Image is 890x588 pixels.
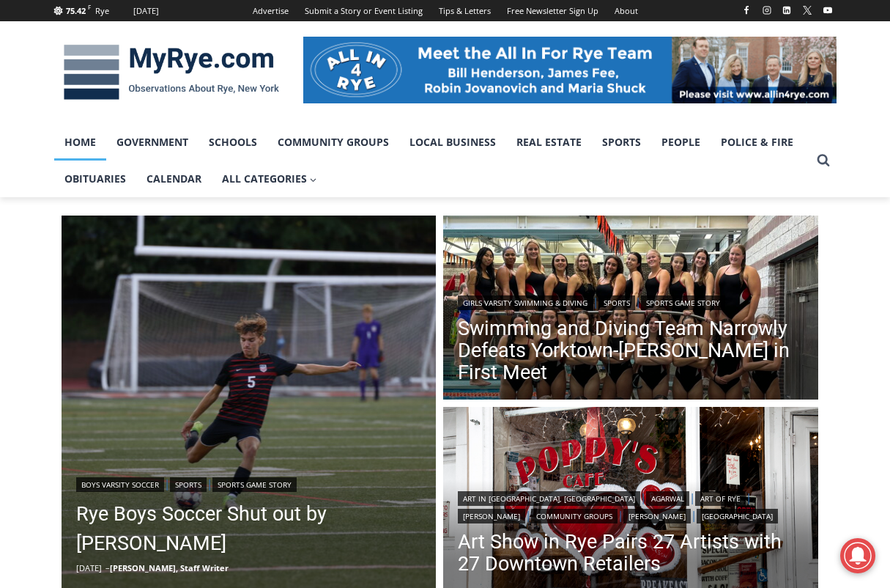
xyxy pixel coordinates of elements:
[76,562,102,573] time: [DATE]
[697,509,778,523] a: [GEOGRAPHIC_DATA]
[54,161,136,197] a: Obituaries
[641,295,725,310] a: Sports Game Story
[95,4,109,18] div: Rye
[810,147,837,174] button: View Search Form
[267,124,399,161] a: Community Groups
[212,161,327,197] a: All Categories
[54,124,810,198] nav: Primary Navigation
[819,1,837,19] a: YouTube
[105,562,110,573] span: –
[623,509,691,523] a: [PERSON_NAME]
[66,5,86,16] span: 75.42
[76,477,164,492] a: Boys Varsity Soccer
[758,1,776,19] a: Instagram
[443,216,818,403] img: (PHOTO: The 2024 Rye - Rye Neck - Blind Brook Varsity Swimming Team.)
[199,124,267,161] a: Schools
[778,1,796,19] a: Linkedin
[711,124,804,161] a: Police & Fire
[88,3,91,11] span: F
[76,474,422,492] div: | |
[592,124,651,161] a: Sports
[458,491,640,506] a: Art in [GEOGRAPHIC_DATA], [GEOGRAPHIC_DATA]
[54,124,106,161] a: Home
[646,491,689,506] a: Agarwal
[110,562,229,573] a: [PERSON_NAME], Staff Writer
[76,499,422,558] a: Rye Boys Soccer Shut out by [PERSON_NAME]
[458,293,804,310] div: | |
[222,171,317,187] span: All Categories
[212,477,297,492] a: Sports Game Story
[54,34,289,111] img: MyRye.com
[506,124,592,161] a: Real Estate
[531,509,618,523] a: Community Groups
[443,216,818,403] a: Read More Swimming and Diving Team Narrowly Defeats Yorktown-Somers in First Meet
[458,488,804,523] div: | | | | | |
[458,531,804,575] a: Art Show in Rye Pairs 27 Artists with 27 Downtown Retailers
[458,295,593,310] a: Girls Varsity Swimming & Diving
[695,491,746,506] a: Art of Rye
[458,509,525,523] a: [PERSON_NAME]
[458,317,804,383] a: Swimming and Diving Team Narrowly Defeats Yorktown-[PERSON_NAME] in First Meet
[738,1,755,19] a: Facebook
[303,37,837,103] img: All in for Rye
[798,1,816,19] a: X
[136,161,212,197] a: Calendar
[133,4,159,18] div: [DATE]
[399,124,506,161] a: Local Business
[106,124,199,161] a: Government
[598,295,635,310] a: Sports
[170,477,207,492] a: Sports
[651,124,711,161] a: People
